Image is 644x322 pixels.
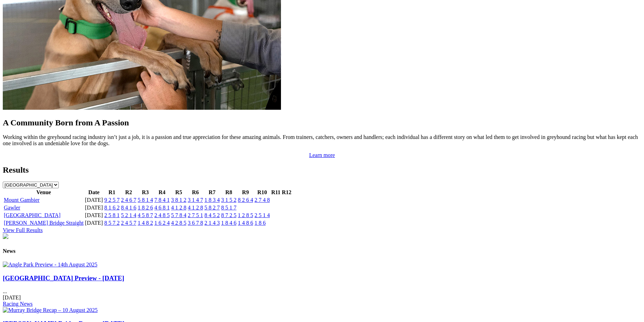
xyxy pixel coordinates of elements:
[84,197,103,204] td: [DATE]
[188,212,203,218] a: 2 7 5 1
[121,189,137,196] th: R2
[4,212,61,218] a: [GEOGRAPHIC_DATA]
[238,189,253,196] th: R9
[255,212,270,218] a: 2 5 1 4
[3,262,97,268] img: Angle Park Preview - 14th August 2025
[4,220,83,226] a: [PERSON_NAME] Bridge Straight
[188,197,203,203] a: 3 1 4 7
[121,205,136,210] a: 8 4 1 6
[3,227,43,233] a: View Full Results
[3,307,98,313] img: Murray Bridge Recap – 10 August 2025
[221,220,236,226] a: 1 8 4 6
[104,212,120,218] a: 2 5 8 1
[3,295,21,300] span: [DATE]
[4,197,40,203] a: Mount Gambier
[204,212,220,218] a: 8 4 5 2
[104,205,120,210] a: 8 1 6 2
[84,189,103,196] th: Date
[254,189,270,196] th: R10
[238,197,253,203] a: 8 2 6 4
[154,189,170,196] th: R4
[104,220,120,226] a: 8 5 7 2
[221,189,237,196] th: R8
[154,197,170,203] a: 7 8 4 1
[221,205,236,210] a: 8 5 1 7
[171,189,187,196] th: R5
[255,197,270,203] a: 2 7 4 8
[3,165,641,175] h2: Results
[221,197,236,203] a: 3 1 5 2
[84,212,103,219] td: [DATE]
[171,212,186,218] a: 5 7 8 4
[204,205,220,210] a: 5 8 2 7
[138,212,153,218] a: 4 5 8 7
[3,301,33,307] a: Racing News
[238,212,253,218] a: 1 2 8 5
[171,197,186,203] a: 3 8 1 2
[282,189,292,196] th: R12
[3,134,641,147] p: Working within the greyhound racing industry isn’t just a job, it is a passion and true appreciat...
[3,248,641,254] h4: News
[137,189,153,196] th: R3
[188,205,203,210] a: 4 1 2 8
[221,212,236,218] a: 8 7 2 5
[187,189,203,196] th: R6
[121,197,136,203] a: 2 4 6 7
[309,152,335,158] a: Learn more
[84,204,103,211] td: [DATE]
[171,205,186,210] a: 4 1 2 8
[238,220,253,226] a: 1 4 8 6
[188,220,203,226] a: 3 6 7 8
[3,118,641,127] h2: A Community Born from A Passion
[84,220,103,226] td: [DATE]
[121,212,136,218] a: 5 2 1 4
[104,189,120,196] th: R1
[3,274,124,282] a: [GEOGRAPHIC_DATA] Preview - [DATE]
[204,220,220,226] a: 2 1 4 3
[204,197,220,203] a: 1 8 3 4
[154,205,170,210] a: 4 6 8 1
[154,212,170,218] a: 2 4 8 5
[3,233,8,239] img: chasers_homepage.jpg
[3,189,84,196] th: Venue
[204,189,220,196] th: R7
[104,197,120,203] a: 9 2 5 7
[138,205,153,210] a: 1 8 2 6
[138,197,153,203] a: 5 8 1 4
[271,189,281,196] th: R11
[121,220,136,226] a: 2 4 5 7
[4,205,20,210] a: Gawler
[138,220,153,226] a: 1 4 8 2
[154,220,170,226] a: 1 6 2 4
[255,220,266,226] a: 1 8 6
[171,220,186,226] a: 4 2 8 5
[3,274,641,307] div: ...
